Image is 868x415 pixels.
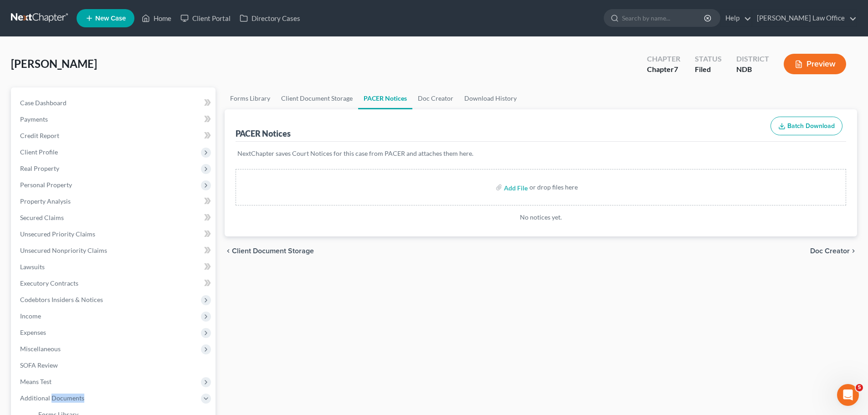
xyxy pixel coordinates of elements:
span: Lawsuits [20,263,45,271]
a: Unsecured Nonpriority Claims [13,242,216,259]
p: No notices yet. [236,213,846,222]
span: Secured Claims [20,214,64,221]
span: Payments [20,115,48,123]
a: Executory Contracts [13,275,216,292]
div: PACER Notices [236,128,291,139]
span: 5 [856,384,863,391]
span: Means Test [20,378,51,385]
a: Payments [13,111,216,128]
span: SOFA Review [20,361,58,369]
i: chevron_right [850,247,857,255]
div: Chapter [647,54,680,64]
div: District [736,54,769,64]
span: New Case [95,15,126,22]
a: PACER Notices [358,87,412,109]
a: Case Dashboard [13,95,216,111]
span: [PERSON_NAME] [11,57,97,70]
div: Chapter [647,64,680,75]
a: SOFA Review [13,357,216,374]
a: Property Analysis [13,193,216,210]
span: Credit Report [20,132,59,139]
a: Directory Cases [235,10,305,26]
p: NextChapter saves Court Notices for this case from PACER and attaches them here. [237,149,844,158]
a: Download History [459,87,522,109]
span: Real Property [20,164,59,172]
div: NDB [736,64,769,75]
a: Client Portal [176,10,235,26]
button: Doc Creator chevron_right [810,247,857,255]
a: Forms Library [225,87,276,109]
span: Property Analysis [20,197,71,205]
a: Home [137,10,176,26]
div: Status [695,54,722,64]
iframe: Intercom live chat [837,384,859,406]
span: Doc Creator [810,247,850,255]
input: Search by name... [622,10,705,26]
span: Unsecured Nonpriority Claims [20,246,107,254]
span: Case Dashboard [20,99,67,107]
span: Client Document Storage [232,247,314,255]
a: Lawsuits [13,259,216,275]
span: Expenses [20,328,46,336]
span: Personal Property [20,181,72,189]
a: Doc Creator [412,87,459,109]
span: Miscellaneous [20,345,61,353]
a: [PERSON_NAME] Law Office [752,10,857,26]
span: Client Profile [20,148,58,156]
div: or drop files here [529,183,578,192]
a: Help [721,10,751,26]
span: Income [20,312,41,320]
button: chevron_left Client Document Storage [225,247,314,255]
span: Codebtors Insiders & Notices [20,296,103,303]
span: Unsecured Priority Claims [20,230,95,238]
span: Batch Download [787,122,835,130]
i: chevron_left [225,247,232,255]
a: Client Document Storage [276,87,358,109]
span: Additional Documents [20,394,84,402]
a: Credit Report [13,128,216,144]
button: Preview [784,54,846,74]
a: Secured Claims [13,210,216,226]
div: Filed [695,64,722,75]
a: Unsecured Priority Claims [13,226,216,242]
span: Executory Contracts [20,279,78,287]
button: Batch Download [770,117,842,136]
span: 7 [674,65,678,73]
